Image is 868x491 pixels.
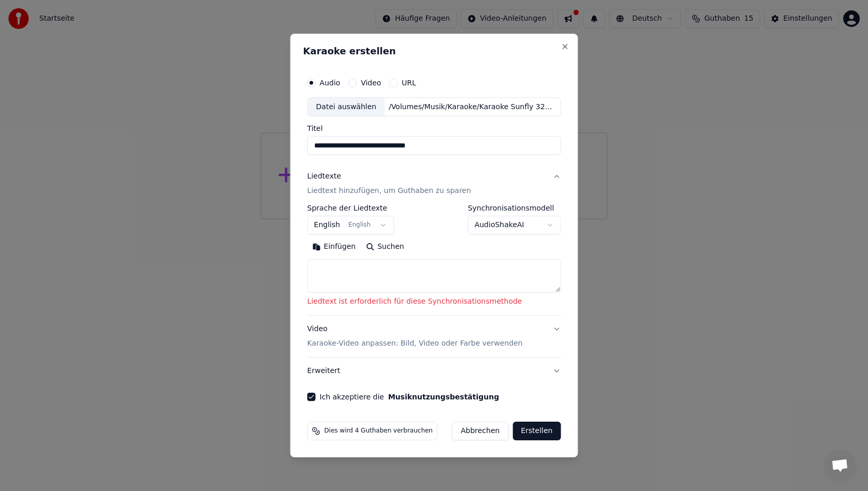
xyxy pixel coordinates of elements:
span: Dies wird 4 Guthaben verbrauchen [324,427,433,435]
label: Titel [307,125,561,132]
label: Audio [320,79,340,86]
button: VideoKaraoke-Video anpassen: Bild, Video oder Farbe verwenden [307,316,561,357]
label: Synchronisationsmodell [468,205,561,212]
button: Erstellen [513,422,561,440]
label: URL [402,79,416,86]
p: Liedtext ist erforderlich für diese Synchronisationsmethode [307,297,561,307]
label: Video [361,79,381,86]
div: Liedtexte [307,172,341,182]
div: Video [307,324,523,349]
button: LiedtexteLiedtext hinzufügen, um Guthaben zu sparen [307,163,561,205]
div: Datei auswählen [308,98,385,116]
h2: Karaoke erstellen [303,47,565,56]
button: Einfügen [307,239,361,256]
button: Erweitert [307,358,561,384]
div: /Volumes/Musik/Karaoke/Karaoke Sunfly 320/SF320-09 - [PERSON_NAME].mp3 [384,102,560,112]
button: Ich akzeptiere die [388,393,499,400]
p: Karaoke-Video anpassen: Bild, Video oder Farbe verwenden [307,338,523,349]
button: Abbrechen [452,422,508,440]
button: Suchen [361,239,409,256]
label: Ich akzeptiere die [320,393,499,400]
label: Sprache der Liedtexte [307,205,394,212]
p: Liedtext hinzufügen, um Guthaben zu sparen [307,186,471,197]
div: LiedtexteLiedtext hinzufügen, um Guthaben zu sparen [307,205,561,316]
